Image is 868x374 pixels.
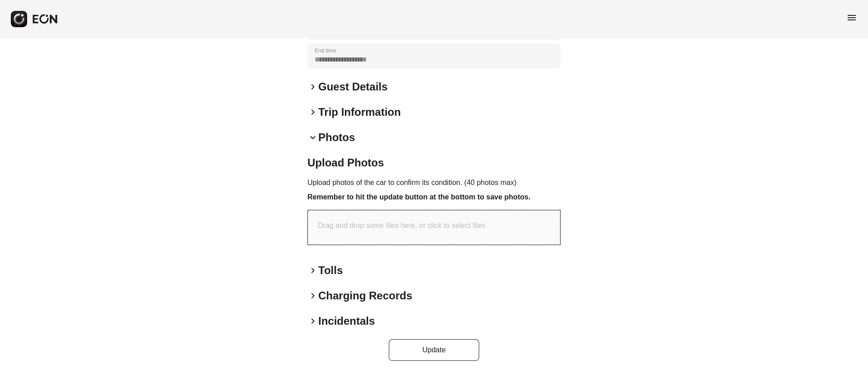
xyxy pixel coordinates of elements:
[318,263,343,278] h2: Tolls
[307,177,561,188] p: Upload photos of the car to confirm its condition. (40 photos max)
[307,290,318,301] span: keyboard_arrow_right
[318,105,401,119] h2: Trip Information
[307,81,318,92] span: keyboard_arrow_right
[307,192,561,203] h3: Remember to hit the update button at the bottom to save photos.
[307,132,318,143] span: keyboard_arrow_down
[307,156,561,170] h2: Upload Photos
[846,12,857,23] span: menu
[318,80,387,94] h2: Guest Details
[318,130,355,145] h2: Photos
[318,314,375,328] h2: Incidentals
[389,339,479,361] button: Update
[307,107,318,118] span: keyboard_arrow_right
[318,289,412,303] h2: Charging Records
[307,265,318,276] span: keyboard_arrow_right
[307,316,318,327] span: keyboard_arrow_right
[318,220,486,231] p: Drag and drop some files here, or click to select files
